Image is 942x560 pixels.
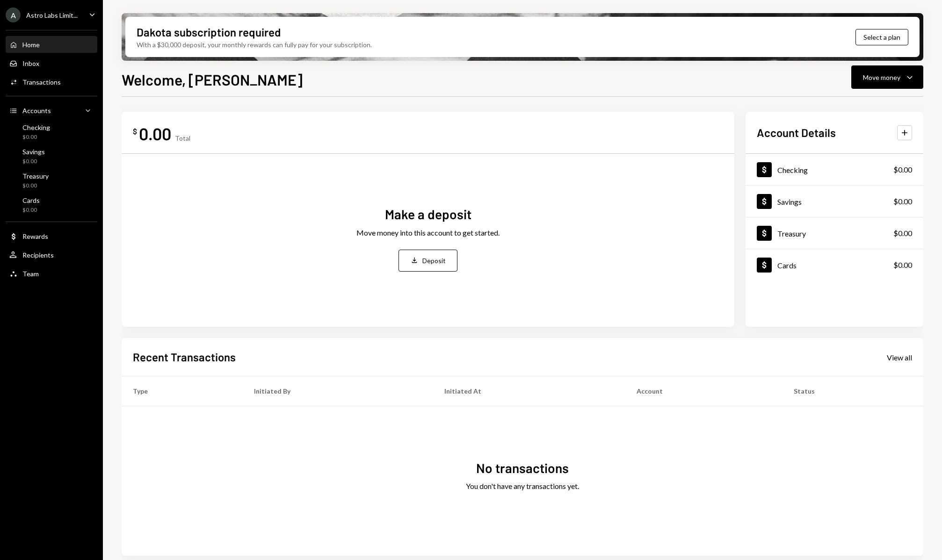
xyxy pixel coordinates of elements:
div: Transactions [22,78,61,86]
button: Deposit [399,250,457,272]
th: Type [122,376,243,406]
a: Checking$0.00 [6,121,97,143]
div: Treasury [777,229,806,238]
div: Team [22,270,39,278]
div: $0.00 [22,206,40,214]
a: Savings$0.00 [6,145,97,167]
div: No transactions [476,459,569,477]
th: Account [625,376,783,406]
a: Cards$0.00 [6,194,97,216]
h1: Welcome, [PERSON_NAME] [122,70,303,89]
a: Transactions [6,73,97,90]
th: Initiated By [243,376,433,406]
div: Recipients [22,251,54,259]
div: Treasury [22,172,49,180]
th: Status [783,376,923,406]
div: $0.00 [893,164,912,175]
div: Make a deposit [385,205,471,223]
h2: Account Details [757,125,836,140]
div: Move money into this account to get started. [356,227,500,238]
div: Astro Labs Limit... [26,11,78,19]
a: Team [6,265,97,282]
div: $0.00 [22,133,50,141]
div: $0.00 [893,259,912,271]
a: Accounts [6,102,97,119]
div: Checking [777,165,808,174]
a: Treasury$0.00 [746,217,923,249]
a: Savings$0.00 [746,186,923,217]
div: Total [175,134,190,142]
div: $0.00 [893,228,912,239]
div: With a $30,000 deposit, your monthly rewards can fully pay for your subscription. [137,40,372,50]
div: Rewards [22,232,48,240]
a: Home [6,36,97,53]
button: Move money [851,65,923,89]
div: Cards [22,196,40,204]
div: Dakota subscription required [137,24,281,40]
div: You don't have any transactions yet. [466,481,579,492]
div: $0.00 [22,182,49,190]
div: Move money [863,72,900,82]
div: A [6,7,21,22]
a: Recipients [6,246,97,263]
div: Home [22,41,40,49]
div: Savings [777,197,802,206]
div: 0.00 [139,123,171,144]
div: Inbox [22,59,39,67]
div: Cards [777,261,797,270]
button: Select a plan [855,29,908,45]
a: View all [887,352,912,362]
div: View all [887,353,912,362]
h2: Recent Transactions [133,349,236,365]
div: Savings [22,148,45,156]
div: Accounts [22,107,51,115]
a: Cards$0.00 [746,249,923,280]
div: Deposit [422,256,446,266]
a: Checking$0.00 [746,154,923,185]
th: Initiated At [433,376,625,406]
div: $ [133,127,137,136]
div: $0.00 [893,196,912,207]
a: Treasury$0.00 [6,169,97,192]
a: Rewards [6,228,97,244]
div: $0.00 [22,158,45,165]
a: Inbox [6,55,97,72]
div: Checking [22,123,50,131]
